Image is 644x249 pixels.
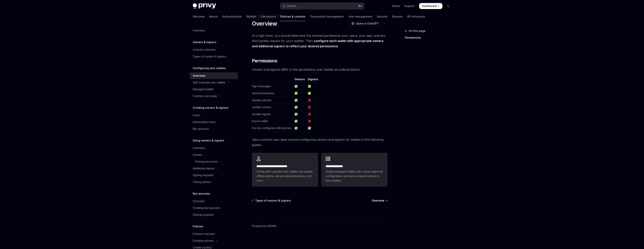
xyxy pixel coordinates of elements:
[392,12,403,21] a: Recipes
[252,20,277,27] h1: Overview
[190,158,238,165] a: Owning resources
[419,3,442,9] a: Dashboard
[445,3,451,9] button: Toggle dark mode
[209,12,218,21] a: Basics
[193,180,211,184] div: Taking actions
[246,12,256,21] a: Wallets
[252,224,277,228] a: Powered by Mintlify
[193,146,205,150] div: Overview
[306,125,318,132] td: ✅
[252,67,388,72] span: Owners and signers differ in the permissions over wallets as outlined below.
[190,151,238,158] button: Toggle Owners section
[193,191,210,196] h5: Key quorums
[377,12,388,21] a: Security
[306,111,318,118] td: ❌
[190,72,238,79] a: Overview
[190,93,238,99] button: Toggle Common use cases section
[193,73,205,78] div: Overview
[261,12,276,21] a: Connectors
[193,28,205,33] div: Overview
[193,120,216,124] div: Authorization keys
[193,127,209,131] div: Key quorums
[190,46,238,53] a: Controls overview
[195,159,218,164] div: Owning resources
[190,179,238,185] a: Taking actions
[190,211,238,218] a: Signing requests
[252,111,293,118] td: Update signers
[252,83,293,90] td: Sign messages
[293,125,306,132] td: ✅
[193,3,216,9] img: dark logo
[190,237,238,244] button: Toggle Example policies section
[372,199,384,202] span: Overview
[293,111,306,118] td: ✅
[306,118,318,125] td: ❌
[193,238,214,243] div: Example policies
[372,199,387,202] a: Overview
[306,83,318,90] td: ✅
[287,4,298,8] div: Search...
[190,172,238,179] a: Signing requests
[321,153,387,187] a: **** **** *****Create managed wallets with custom approval configurations and give scoped control...
[222,12,242,21] a: Authentication
[193,232,215,236] div: Policies overview
[190,53,238,60] a: Types of owners & signers
[193,94,217,98] div: Common use cases
[193,212,214,217] div: Signing requests
[326,169,383,183] span: Create managed wallets with custom approval configurations and give scoped controls to third-part...
[256,169,314,183] span: Create self-custodial user wallets and enable offline actions, server-side transactions, and more.
[293,104,306,111] td: ✅
[306,77,318,83] th: Signers
[193,47,215,52] div: Controls overview
[252,58,277,64] span: Permissions
[190,145,238,151] a: Overview
[306,104,318,111] td: ❌
[293,83,306,90] td: ✅
[293,97,306,104] td: ✅
[404,4,415,8] a: Support
[193,166,215,171] div: Additional signers
[422,4,437,8] span: Dashboard
[280,12,305,21] a: Policies & controls
[193,12,205,21] a: Welcome
[252,125,293,132] td: Can be configured with policies
[190,119,238,125] a: Authorization keys
[193,199,205,203] div: Overview
[193,224,203,229] h5: Policies
[193,138,224,143] h5: Using owners & signers
[190,125,238,132] a: Key quorums
[190,231,238,237] a: Policies overview
[252,90,293,97] td: Send transactions
[252,104,293,111] td: Update owners
[252,33,388,49] span: At a high-level, you should determine the minimal permissions your users, your app, and any third...
[193,113,200,118] div: Users
[193,66,226,70] h5: Configuring your wallets
[190,165,238,172] button: Toggle Additional signers section
[193,105,228,110] h5: Creating owners & signers
[349,20,381,27] button: Open in ChatGPT
[280,3,364,9] button: Open search
[293,118,306,125] td: ✅
[293,90,306,97] td: ✅
[252,39,384,48] strong: configure each wallet with appropriate owners and additional signers to reflect your desired perm...
[293,77,306,83] th: Owners
[190,86,238,93] a: Managed wallets
[348,12,372,21] a: User management
[306,90,318,97] td: ✅
[190,205,238,211] a: Creating key quorums
[193,153,202,157] div: Owners
[358,5,362,8] span: ⌘ K
[193,206,220,210] div: Creating key quorums
[409,29,426,33] span: On this page
[405,35,454,41] a: Permissions
[190,112,238,119] button: Toggle Users section
[193,80,225,85] div: Self-custodial user wallets
[255,199,291,202] span: Types of owners & signers
[193,54,226,59] div: Types of owners & signers
[190,27,238,34] a: Overview
[252,97,293,104] td: Update policies
[190,79,238,86] button: Toggle Self-custodial user wallets section
[193,40,216,44] h5: Owners & signers
[190,198,238,205] a: Overview
[252,199,291,202] a: Types of owners & signers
